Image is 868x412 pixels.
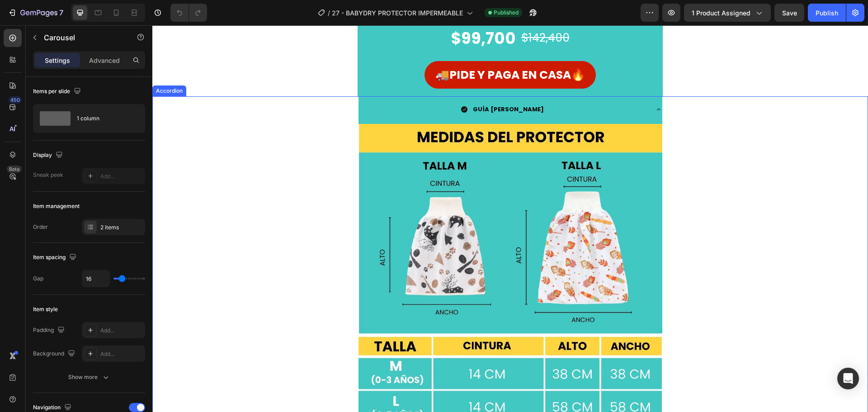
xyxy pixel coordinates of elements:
[419,42,433,57] strong: 🔥
[82,270,109,287] input: Auto
[33,202,80,210] div: Item management
[89,56,120,65] p: Advanced
[44,32,121,43] p: Carousel
[33,305,58,313] div: Item style
[782,9,797,17] span: Save
[816,8,838,18] div: Publish
[68,373,110,382] div: Show more
[684,4,771,22] button: 1 product assigned
[206,99,510,403] img: gempages_568659662006649836-3eadbf26-b269-453e-b4ae-a71e1301df58.jpg
[33,348,77,360] div: Background
[45,56,70,65] p: Settings
[152,25,868,412] iframe: Design area
[170,4,207,22] div: Undo/Redo
[33,85,83,98] div: Items per slide
[100,350,143,358] div: Add...
[100,327,143,335] div: Add...
[837,368,859,389] div: Open Intercom Messenger
[33,223,48,231] div: Order
[774,4,804,22] button: Save
[328,8,330,18] span: /
[332,8,463,18] span: 27 - BABYDRY PROTECTOR IMPERMEABLE
[77,108,132,129] div: 1 column
[297,42,419,57] strong: PIDE Y PAGA EN CASA
[33,369,145,385] button: Show more
[4,4,67,22] button: 7
[283,42,297,57] strong: 🚚
[321,80,392,88] strong: GUÍA [PERSON_NAME]
[33,324,66,336] div: Padding
[7,166,22,173] div: Beta
[494,9,519,17] span: Published
[100,223,143,232] div: 2 items
[33,251,78,264] div: Item spacing
[33,149,65,161] div: Display
[33,275,43,283] div: Gap
[272,36,443,63] button: <p><strong>🚚 </strong><span style="color:#FFFFFF;"><strong>PIDE Y PAGA EN CASA</strong></span><st...
[2,62,32,70] div: Accordion
[59,7,63,18] p: 7
[9,96,22,104] div: 450
[692,8,750,18] span: 1 product assigned
[33,171,63,179] div: Sneak peek
[808,4,846,22] button: Publish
